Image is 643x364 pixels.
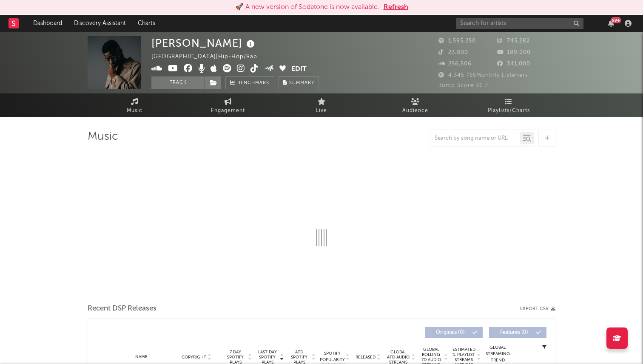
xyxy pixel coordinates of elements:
button: Track [151,76,205,89]
input: Search by song name or URL [430,135,520,142]
a: Playlists/Charts [462,93,555,117]
button: Export CSV [520,306,555,311]
span: Summary [289,81,314,85]
div: 99 + [611,17,621,23]
span: Copyright [182,355,206,360]
a: Charts [132,15,161,32]
a: Discovery Assistant [68,15,132,32]
span: Released [356,355,376,360]
a: Benchmark [225,76,274,89]
a: Engagement [181,93,275,117]
span: Originals ( 0 ) [431,330,470,335]
span: 256,506 [438,61,472,67]
span: 189,000 [497,50,531,55]
span: Live [316,106,327,116]
span: Music [127,106,142,116]
button: Refresh [384,2,408,12]
a: Live [275,93,368,117]
div: Name [114,354,169,360]
span: 1,595,250 [438,38,476,44]
span: Recent DSP Releases [88,304,156,314]
span: Jump Score: 36.7 [438,83,488,88]
span: Playlists/Charts [488,106,530,116]
a: Music [88,93,181,117]
span: Engagement [211,106,245,116]
a: Audience [368,93,462,117]
span: Spotify Popularity [320,350,345,363]
span: Audience [402,106,428,116]
span: Benchmark [237,78,270,88]
button: Features(0) [489,327,546,338]
span: 23,800 [438,50,468,55]
div: 🚀 A new version of Sodatone is now available. [235,2,379,12]
div: [PERSON_NAME] [151,36,257,50]
input: Search for artists [456,18,583,29]
a: Dashboard [27,15,68,32]
span: Features ( 0 ) [495,330,534,335]
button: Edit [291,64,307,75]
div: [GEOGRAPHIC_DATA] | Hip-Hop/Rap [151,52,267,62]
span: 4,345,755 Monthly Listeners [438,73,528,78]
span: 745,282 [497,38,530,44]
button: Originals(0) [425,327,483,338]
button: 99+ [608,20,614,27]
span: 341,000 [497,61,530,67]
button: Summary [279,76,319,89]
